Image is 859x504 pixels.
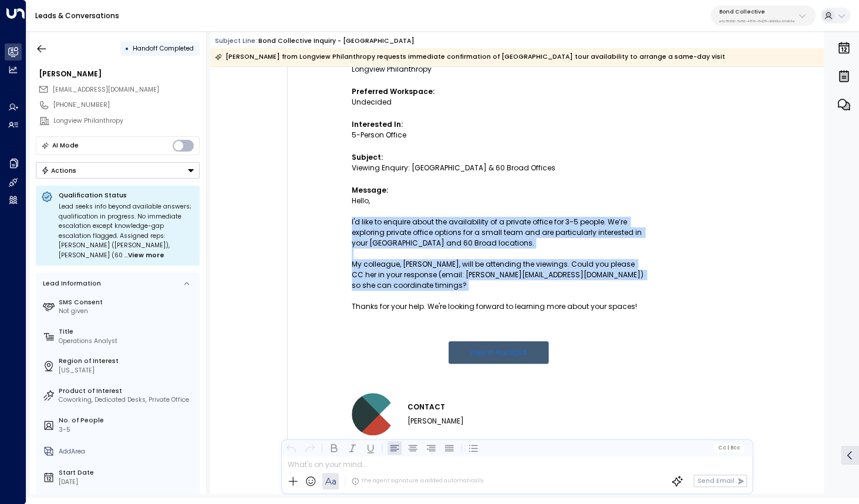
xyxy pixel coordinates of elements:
[303,441,317,455] button: Redo
[258,36,415,46] div: Bond Collective Inquiry - [GEOGRAPHIC_DATA]
[59,298,196,307] label: SMS Consent
[710,5,816,26] button: Bond Collectivee5c8f306-7b86-487b-8d28-d066bc04964e
[59,468,196,478] label: Start Date
[35,11,119,21] a: Leads & Conversations
[59,447,196,456] div: AddArea
[352,152,383,162] strong: Subject:
[352,185,388,195] strong: Message:
[53,100,200,110] div: [PHONE_NUMBER]
[59,357,196,366] label: Region of Interest
[718,445,740,451] span: Cc Bcc
[125,41,129,56] div: •
[40,279,101,288] div: Lead Information
[59,366,196,375] div: [US_STATE]
[719,8,795,15] p: Bond Collective
[52,140,79,152] div: AI Mode
[59,337,196,346] div: Operations Analyst
[407,400,464,414] h3: CONTACT
[36,162,200,179] button: Actions
[407,414,464,428] li: [PERSON_NAME]
[59,395,196,405] div: Coworking, Dedicated Desks, Private Office
[59,425,196,435] div: 3-5
[352,86,434,96] strong: Preferred Workspace:
[128,251,164,261] span: View more
[36,162,200,179] div: Button group with a nested menu
[449,341,548,364] a: View in HubSpot
[59,327,196,337] label: Title
[215,51,725,63] div: [PERSON_NAME] from Longview Philanthropy requests immediate confirmation of [GEOGRAPHIC_DATA] tou...
[352,393,394,435] img: Rishane Dassanayake
[352,64,645,75] div: Longview Philanthropy
[41,166,77,174] div: Actions
[352,196,645,312] div: Hello, I'd like to enquire about the availability of a private office for 3-5 people. We’re explo...
[53,116,200,126] div: Longview Philanthropy
[351,477,484,485] div: The agent signature is added automatically
[719,19,795,23] p: e5c8f306-7b86-487b-8d28-d066bc04964e
[215,36,257,45] span: Subject Line:
[59,202,194,260] div: Lead seeks info beyond available answers; qualification in progress. No immediate escalation exce...
[59,387,196,396] label: Product of Interest
[59,191,194,200] p: Qualification Status
[715,443,744,452] button: Cc|Bcc
[53,85,159,94] span: [EMAIL_ADDRESS][DOMAIN_NAME]
[53,85,159,95] span: alysha@longview.org
[39,69,200,79] div: [PERSON_NAME]
[352,119,403,129] strong: Interested In:
[59,478,196,487] div: [DATE]
[727,445,729,451] span: |
[352,163,645,173] div: Viewing Enquiry: [GEOGRAPHIC_DATA] & 60 Broad Offices
[59,307,196,316] div: Not given
[59,416,196,425] label: No. of People
[133,44,194,53] span: Handoff Completed
[285,441,299,455] button: Undo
